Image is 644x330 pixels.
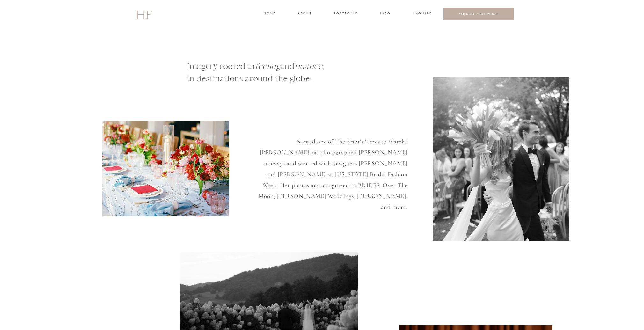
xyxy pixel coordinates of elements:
[136,5,152,23] a: HF
[253,136,408,202] p: Named one of The Knot's 'Ones to Watch,' [PERSON_NAME] has photographed [PERSON_NAME] runways and...
[255,61,280,71] i: feeling
[334,11,358,17] a: portfolio
[298,11,311,17] a: about
[379,11,391,17] a: INFO
[449,12,509,16] a: REQUEST A PROPOSAL
[413,11,431,17] a: INQUIRE
[295,61,323,71] i: nuance
[187,60,359,94] h1: Imagery rooted in and , in destinations around the globe.
[264,11,275,17] a: home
